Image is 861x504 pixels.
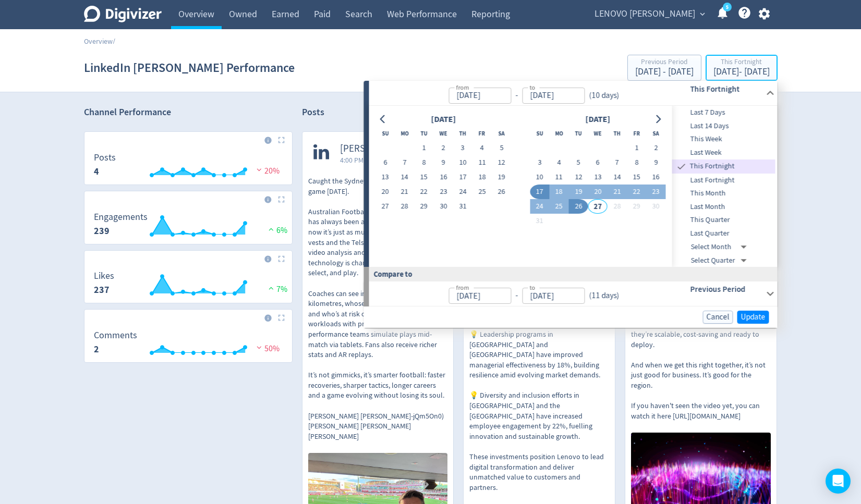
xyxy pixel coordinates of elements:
[690,83,761,95] h6: This Fortnight
[414,199,433,214] button: 29
[530,185,549,199] button: 17
[549,185,568,199] button: 18
[672,119,775,133] div: Last 14 Days
[492,126,511,141] th: Saturday
[511,90,522,102] div: -
[266,225,287,236] span: 6%
[254,343,280,354] span: 50%
[94,329,137,341] dt: Comments
[278,137,285,143] img: Placeholder
[650,112,665,127] button: Go to next month
[369,106,778,267] div: from-to(10 days)This Fortnight
[94,211,148,223] dt: Engagements
[530,199,549,214] button: 24
[569,126,588,141] th: Tuesday
[646,141,665,155] button: 2
[492,170,511,185] button: 19
[94,165,99,178] strong: 4
[395,199,414,214] button: 28
[608,126,627,141] th: Thursday
[428,113,459,127] div: [DATE]
[530,155,549,170] button: 3
[672,106,775,119] div: Last 7 Days
[723,3,732,11] a: 5
[278,314,285,321] img: Placeholder
[737,311,769,324] button: Update
[691,254,751,267] div: Select Quarter
[549,170,568,185] button: 11
[84,51,295,84] h1: LinkedIn [PERSON_NAME] Performance
[725,4,728,11] text: 5
[369,81,778,106] div: from-to(10 days)This Fortnight
[369,281,778,306] div: from-to(11 days)Previous Period
[89,271,288,299] svg: Likes 237
[375,170,395,185] button: 13
[627,141,646,155] button: 1
[94,343,99,355] strong: 2
[89,212,288,240] svg: Engagements 239
[456,83,469,92] label: from
[588,185,608,199] button: 20
[672,132,775,146] div: This Week
[672,159,775,174] div: This Fortnight
[456,283,469,292] label: from
[707,313,730,321] span: Cancel
[414,141,433,155] button: 1
[588,126,608,141] th: Wednesday
[434,126,453,141] th: Wednesday
[582,113,613,127] div: [DATE]
[453,141,472,155] button: 3
[672,214,775,226] span: This Quarter
[414,185,433,199] button: 22
[585,290,619,302] div: ( 11 days )
[627,55,701,81] button: Previous Period[DATE] - [DATE]
[608,185,627,199] button: 21
[549,126,568,141] th: Monday
[94,225,110,237] strong: 239
[672,213,775,227] div: This Quarter
[713,58,770,67] div: This Fortnight
[434,155,453,170] button: 9
[302,106,324,122] h2: Posts
[492,185,511,199] button: 26
[511,290,522,302] div: -
[375,155,395,170] button: 6
[375,112,391,127] button: Go to previous month
[608,199,627,214] button: 28
[364,267,778,281] div: Compare to
[434,170,453,185] button: 16
[254,166,280,176] span: 20%
[94,270,114,282] dt: Likes
[646,155,665,170] button: 9
[672,106,775,267] nav: presets
[395,126,414,141] th: Monday
[591,6,708,22] button: LENOVO [PERSON_NAME]
[672,107,775,118] span: Last 7 Days
[672,227,775,240] div: Last Quarter
[254,343,264,351] img: negative-performance.svg
[672,147,775,158] span: Last Week
[94,284,110,296] strong: 237
[375,185,395,199] button: 20
[278,255,285,262] img: Placeholder
[690,283,761,296] h6: Previous Period
[434,199,453,214] button: 30
[703,311,733,324] button: Cancel
[635,58,694,67] div: Previous Period
[627,170,646,185] button: 15
[414,126,433,141] th: Tuesday
[266,225,276,233] img: positive-performance.svg
[646,126,665,141] th: Saturday
[84,106,293,119] h2: Channel Performance
[472,126,492,141] th: Friday
[672,175,775,186] span: Last Fortnight
[453,155,472,170] button: 10
[453,199,472,214] button: 31
[608,170,627,185] button: 14
[266,284,287,294] span: 7%
[549,155,568,170] button: 4
[472,155,492,170] button: 11
[627,155,646,170] button: 8
[595,6,695,22] span: LENOVO [PERSON_NAME]
[89,330,288,358] svg: Comments 2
